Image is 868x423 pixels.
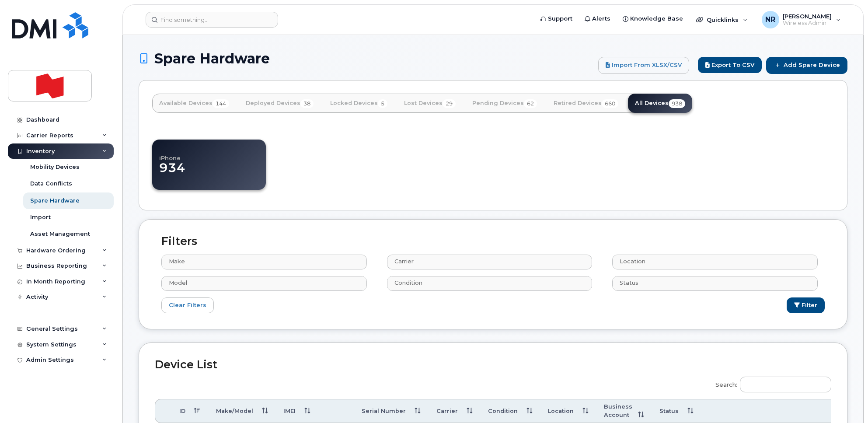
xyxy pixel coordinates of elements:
a: Locked Devices5 [323,94,394,113]
a: Available Devices144 [152,94,236,113]
a: Import from XLSX/CSV [598,57,689,73]
a: Pending Devices62 [465,94,544,113]
button: Export to CSV [698,57,762,73]
span: 62 [524,99,537,108]
span: 660 [602,99,618,108]
input: Search: [740,377,831,392]
a: Deployed Devices38 [239,94,321,113]
a: Retired Devices660 [547,94,625,113]
h1: Spare Hardware [139,51,594,66]
dd: 934 [159,161,266,184]
h4: iPhone [159,146,266,161]
span: 29 [443,99,456,108]
h2: Device List [155,359,831,371]
label: Search: [710,371,831,395]
a: All Devices938 [628,94,692,113]
span: 5 [378,99,387,108]
span: 938 [669,99,685,108]
span: 38 [300,99,314,108]
a: Add Spare Device [766,57,847,73]
span: 144 [213,99,229,108]
h2: Filters [155,235,831,248]
button: Filter [787,297,825,314]
a: Lost Devices29 [397,94,463,113]
a: Clear Filters [161,297,214,314]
